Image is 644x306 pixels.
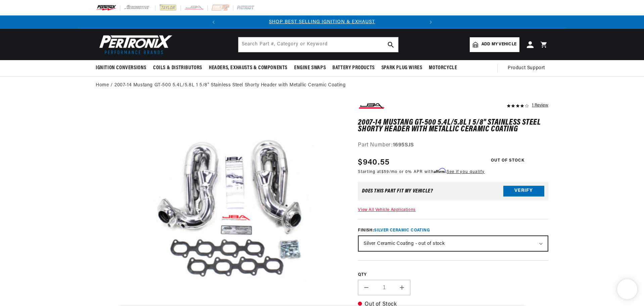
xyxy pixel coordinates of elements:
[424,15,438,29] button: Translation missing: en.sections.announcements.next_announcement
[508,60,548,76] summary: Product Support
[429,64,457,72] span: Motorcycle
[358,119,548,133] h1: 2007-14 Mustang GT-500 5.4L/5.8L 1 5/8" Stainless Steel Shorty Header with Metallic Ceramic Coating
[434,168,446,173] span: Affirm
[383,37,398,52] button: search button
[238,37,398,52] input: Search Part #, Category or Keyword
[358,157,389,169] span: $940.55
[269,19,375,25] a: SHOP BEST SELLING IGNITION & EXHAUST
[358,208,415,212] a: View All Vehicle Applications
[358,227,548,233] label: Finish:
[96,82,109,89] a: Home
[447,170,485,174] a: See if you qualify - Learn more about Affirm Financing (opens in modal)
[220,18,424,26] div: Announcement
[381,64,422,72] span: Spark Plug Wires
[393,142,414,148] strong: 1695SJS
[332,64,375,72] span: Battery Products
[470,37,519,52] a: Add my vehicle
[96,60,150,76] summary: Ignition Conversions
[153,64,202,72] span: Coils & Distributors
[481,41,516,48] span: Add my vehicle
[220,18,424,26] div: 1 of 2
[209,64,287,72] span: Headers, Exhausts & Components
[381,170,389,174] span: $59
[358,141,548,150] div: Part Number:
[96,64,146,72] span: Ignition Conversions
[362,188,433,194] div: Does This part fit My vehicle?
[378,60,426,76] summary: Spark Plug Wires
[114,82,346,89] a: 2007-14 Mustang GT-500 5.4L/5.8L 1 5/8" Stainless Steel Shorty Header with Metallic Ceramic Coating
[329,60,378,76] summary: Battery Products
[205,60,291,76] summary: Headers, Exhausts & Components
[294,64,326,72] span: Engine Swaps
[291,60,329,76] summary: Engine Swaps
[358,272,548,278] label: QTY
[150,60,205,76] summary: Coils & Distributors
[96,33,173,56] img: Pertronix
[358,169,485,175] p: Starting at /mo or 0% APR with .
[503,186,544,196] button: Verify
[207,15,220,29] button: Translation missing: en.sections.announcements.previous_announcement
[532,101,548,109] div: 1 Review
[96,82,548,89] nav: breadcrumbs
[487,157,528,165] span: Out of Stock
[508,64,545,72] span: Product Support
[79,15,565,29] slideshow-component: Translation missing: en.sections.announcements.announcement_bar
[425,60,460,76] summary: Motorcycle
[374,228,430,232] span: Silver Ceramic Coating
